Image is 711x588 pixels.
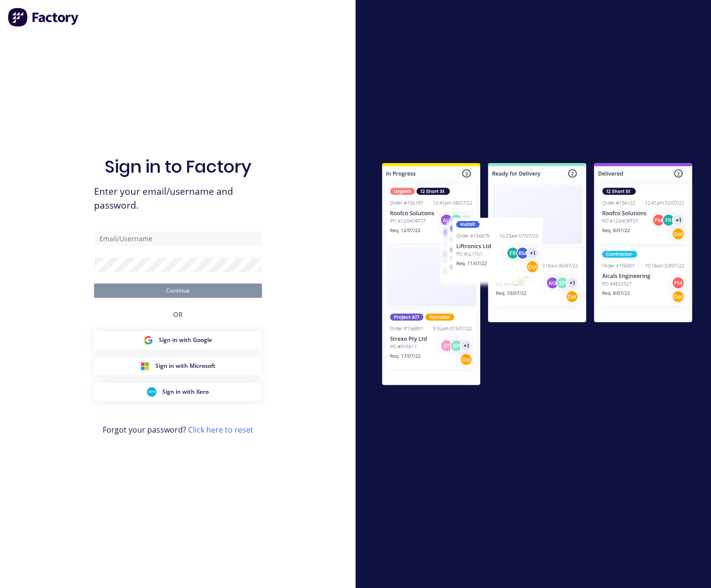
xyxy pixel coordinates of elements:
[105,156,251,177] h1: Sign in to Factory
[188,424,253,435] a: Click here to reset
[147,387,156,397] img: Xero Sign in
[94,185,262,212] span: Enter your email/username and password.
[103,424,253,435] span: Forgot your password?
[363,146,711,405] img: Sign in
[8,8,80,27] img: Factory
[94,283,262,298] button: Continue
[173,298,183,331] div: OR
[94,232,262,246] input: Email/Username
[162,388,209,396] span: Sign in with Xero
[140,361,150,371] img: Microsoft Sign in
[94,331,262,349] button: Google Sign inSign in with Google
[94,383,262,401] button: Xero Sign inSign in with Xero
[155,362,215,370] span: Sign in with Microsoft
[143,335,153,345] img: Google Sign in
[94,357,262,375] button: Microsoft Sign inSign in with Microsoft
[159,336,212,344] span: Sign in with Google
